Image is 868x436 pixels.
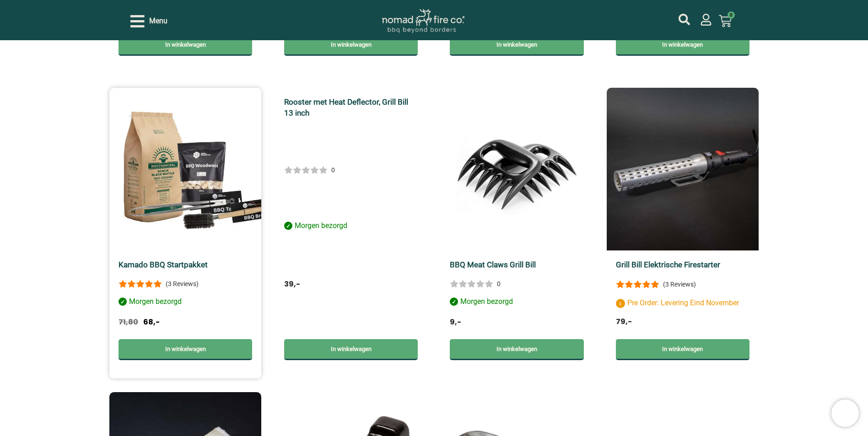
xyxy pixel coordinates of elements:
p: Pre Order: Levering Eind November [616,298,749,308]
iframe: Brevo live chat [831,399,859,427]
p: Morgen bezorgd [119,296,252,310]
div: 0 [497,279,501,288]
a: Kamado BBQ Startpakket [119,260,208,269]
a: Toevoegen aan winkelwagen: “Hamburger pers Grill Bill“ [284,35,418,56]
a: Rooster met Heat Deflector, Grill Bill 13 inch [284,97,408,117]
div: 0 [331,165,335,175]
a: Toevoegen aan winkelwagen: “Keramische voet mat zwart - Grill Bill Pro kamado (1st)“ [119,35,252,56]
p: Morgen bezorgd [450,296,583,310]
img: Nomad Logo [382,9,464,33]
a: 0 [708,9,743,33]
img: elektrische firestarter bbq 2 [607,88,759,250]
span: Menu [149,16,167,27]
span: 0 [728,11,735,19]
a: BBQ Meat Claws Grill Bill [450,260,536,269]
a: Toevoegen aan winkelwagen: “Grill Bill Digitale Draadloze Thermometer“ [450,35,583,56]
img: kamado startpakket [109,88,261,250]
a: Toevoegen aan winkelwagen: “Kamado BBQ Startpakket“ [119,339,252,360]
p: (3 Reviews) [663,281,696,288]
a: Grill Bill Elektrische Firestarter [616,260,720,269]
a: mijn account [700,14,712,26]
div: Open/Close Menu [130,13,167,29]
a: Toevoegen aan winkelwagen: “BBQ Meat Claws Grill Bill“ [450,339,583,360]
p: (3 Reviews) [166,280,199,287]
img: meat claws grill bill [441,88,593,250]
a: Toevoegen aan winkelwagen: “Grill Bill Elektrische Firestarter“ [616,339,749,360]
a: mijn account [679,14,690,25]
a: Toevoegen aan winkelwagen: “Rooster met Heat Deflector, Grill Bill 13 inch“ [284,339,418,360]
p: Morgen bezorgd [284,220,418,234]
a: Toevoegen aan winkelwagen: “As Pook - Grill Bill“ [616,35,749,56]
